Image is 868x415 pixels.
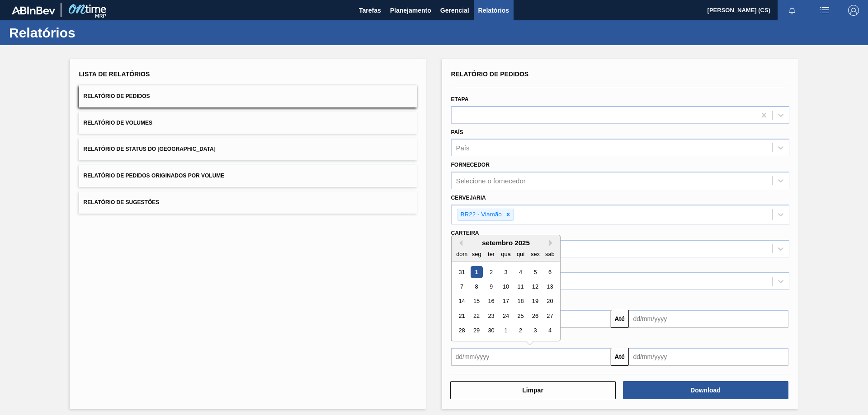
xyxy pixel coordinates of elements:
[84,120,152,126] span: Relatório de Volumes
[9,28,170,38] h1: Relatórios
[623,381,788,399] button: Download
[848,5,859,16] img: Logout
[456,266,468,278] div: Choose domingo, 31 de agosto de 2025
[500,325,512,337] div: Choose quarta-feira, 1 de outubro de 2025
[456,177,526,185] div: Selecione o fornecedor
[778,4,807,17] button: Notificações
[451,129,463,135] label: País
[514,310,526,322] div: Choose quinta-feira, 25 de setembro de 2025
[458,209,503,220] div: BR22 - Viamão
[451,96,469,103] label: Etapa
[84,146,216,152] span: Relatório de Status do [GEOGRAPHIC_DATA]
[456,325,468,337] div: Choose domingo, 28 de setembro de 2025
[629,310,788,328] input: dd/mm/yyyy
[819,5,830,16] img: userActions
[549,240,556,246] button: Next Month
[359,5,381,16] span: Tarefas
[529,295,541,308] div: Choose sexta-feira, 19 de setembro de 2025
[629,348,788,366] input: dd/mm/yyyy
[79,85,417,107] button: Relatório de Pedidos
[456,295,468,308] div: Choose domingo, 14 de setembro de 2025
[500,280,512,293] div: Choose quarta-feira, 10 de setembro de 2025
[451,70,529,78] span: Relatório de Pedidos
[79,70,150,78] span: Lista de Relatórios
[485,248,497,260] div: ter
[611,310,629,328] button: Até
[79,112,417,134] button: Relatório de Volumes
[543,310,556,322] div: Choose sábado, 27 de setembro de 2025
[79,138,417,160] button: Relatório de Status do [GEOGRAPHIC_DATA]
[84,173,225,179] span: Relatório de Pedidos Originados por Volume
[12,6,55,14] img: TNhmsLtSVTkK8tSr43FrP2fwEKptu5GPRR3wAAAABJRU5ErkJggg==
[529,310,541,322] div: Choose sexta-feira, 26 de setembro de 2025
[500,266,512,278] div: Choose quarta-feira, 3 de setembro de 2025
[514,325,526,337] div: Choose quinta-feira, 2 de outubro de 2025
[478,5,509,16] span: Relatórios
[470,325,482,337] div: Choose segunda-feira, 29 de setembro de 2025
[529,248,541,260] div: sex
[84,93,150,99] span: Relatório de Pedidos
[514,266,526,278] div: Choose quinta-feira, 4 de setembro de 2025
[456,144,470,152] div: País
[452,239,560,247] div: setembro 2025
[529,325,541,337] div: Choose sexta-feira, 3 de outubro de 2025
[514,280,526,293] div: Choose quinta-feira, 11 de setembro de 2025
[529,280,541,293] div: Choose sexta-feira, 12 de setembro de 2025
[456,248,468,260] div: dom
[514,248,526,260] div: qui
[485,295,497,308] div: Choose terça-feira, 16 de setembro de 2025
[543,295,556,308] div: Choose sábado, 20 de setembro de 2025
[470,310,482,322] div: Choose segunda-feira, 22 de setembro de 2025
[456,310,468,322] div: Choose domingo, 21 de setembro de 2025
[543,266,556,278] div: Choose sábado, 6 de setembro de 2025
[451,162,490,168] label: Fornecedor
[485,310,497,322] div: Choose terça-feira, 23 de setembro de 2025
[440,5,469,16] span: Gerencial
[84,199,160,205] span: Relatório de Sugestões
[543,280,556,293] div: Choose sábado, 13 de setembro de 2025
[529,266,541,278] div: Choose sexta-feira, 5 de setembro de 2025
[456,280,468,293] div: Choose domingo, 7 de setembro de 2025
[390,5,431,16] span: Planejamento
[500,248,512,260] div: qua
[485,266,497,278] div: Choose terça-feira, 2 de setembro de 2025
[500,310,512,322] div: Choose quarta-feira, 24 de setembro de 2025
[500,295,512,308] div: Choose quarta-feira, 17 de setembro de 2025
[470,280,482,293] div: Choose segunda-feira, 8 de setembro de 2025
[450,381,616,399] button: Limpar
[514,295,526,308] div: Choose quinta-feira, 18 de setembro de 2025
[470,248,482,260] div: seg
[451,195,486,201] label: Cervejaria
[451,230,479,236] label: Carteira
[543,325,556,337] div: Choose sábado, 4 de outubro de 2025
[485,280,497,293] div: Choose terça-feira, 9 de setembro de 2025
[485,325,497,337] div: Choose terça-feira, 30 de setembro de 2025
[456,240,462,246] button: Previous Month
[543,248,556,260] div: sab
[79,191,417,214] button: Relatório de Sugestões
[470,295,482,308] div: Choose segunda-feira, 15 de setembro de 2025
[451,348,611,366] input: dd/mm/yyyy
[470,266,482,278] div: Choose segunda-feira, 1 de setembro de 2025
[454,265,557,338] div: month 2025-09
[611,348,629,366] button: Até
[79,165,417,187] button: Relatório de Pedidos Originados por Volume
